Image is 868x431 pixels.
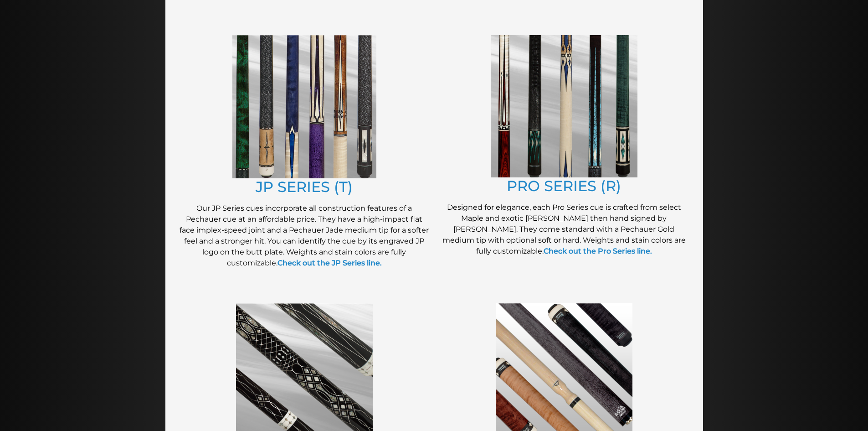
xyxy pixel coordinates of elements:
[256,178,353,196] a: JP SERIES (T)
[277,259,382,267] a: Check out the JP Series line.
[439,202,689,257] p: Designed for elegance, each Pro Series cue is crafted from select Maple and exotic [PERSON_NAME] ...
[179,203,430,269] p: Our JP Series cues incorporate all construction features of a Pechauer cue at an affordable price...
[544,247,652,255] a: Check out the Pro Series line.
[507,177,621,195] a: PRO SERIES (R)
